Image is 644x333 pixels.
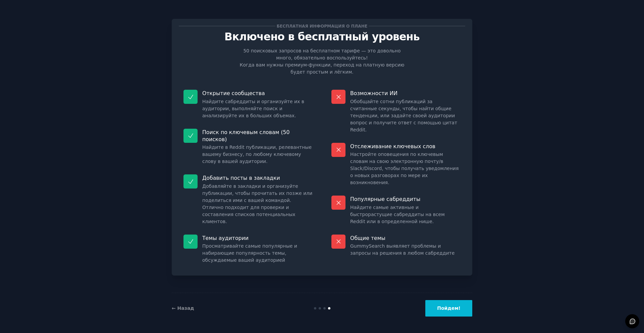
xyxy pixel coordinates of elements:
font: Добавляйте в закладки и организуйте публикации, чтобы прочитать их позже или поделиться ими с ваш... [202,183,312,224]
font: 50 поисковых запросов на бесплатном тарифе — это довольно много, обязательно воспользуйтесь! [243,48,400,60]
font: Открытие сообщества [202,90,265,96]
font: Общие темы [350,235,385,241]
font: Найдите сабреддиты и организуйте их в аудитории, выполняйте поиск и анализируйте их в больших объ... [202,99,304,118]
font: Когда вам нужны премиум-функции, переход на платную версию будет простым и лёгким. [239,62,404,75]
font: Просматривайте самые популярные и набирающие популярность темы, обсуждаемые вашей аудиторией [202,243,297,263]
font: Популярные сабреддиты [350,196,420,202]
font: Найдите в Reddit публикации, релевантные вашему бизнесу, по любому ключевому слову в вашей аудито... [202,144,312,164]
font: Темы аудитории [202,235,249,241]
font: Поиск по ключевым словам (50 поисков) [202,129,290,142]
font: Бесплатная информация о плане [277,24,368,29]
a: ← Назад [172,305,194,311]
font: Настройте оповещения по ключевым словам на свою электронную почту/в Slack/Discord, чтобы получать... [350,152,459,185]
font: Найдите самые активные и быстрорастущие сабреддиты на всем Reddit или в определенной нише. [350,205,445,224]
font: Пойдем! [437,305,461,311]
font: GummySearch выявляет проблемы и запросы на решения в любом сабреддите [350,243,454,256]
font: Добавить посты в закладки [202,175,280,181]
font: Возможности ИИ [350,90,397,96]
font: Включено в бесплатный уровень [224,31,420,43]
button: Пойдем! [425,300,472,317]
font: Отслеживание ключевых слов [350,143,435,150]
font: Обобщайте сотни публикаций за считанные секунды, чтобы найти общие тенденции, или задайте своей а... [350,99,457,132]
